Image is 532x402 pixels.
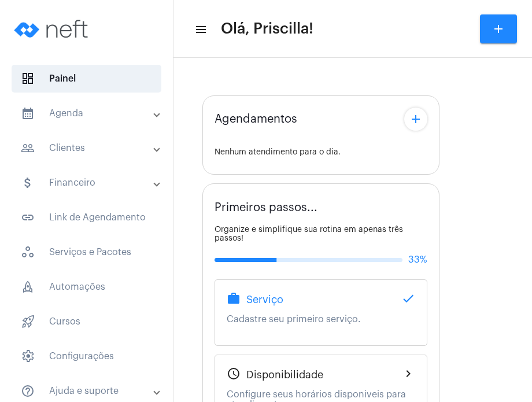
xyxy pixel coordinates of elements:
span: Configurações [12,342,161,370]
mat-expansion-panel-header: sidenav iconFinanceiro [7,169,173,197]
span: Serviços e Pacotes [12,238,161,266]
mat-icon: sidenav icon [21,141,35,155]
span: sidenav icon [21,245,35,259]
mat-icon: sidenav icon [21,176,35,190]
div: Nenhum atendimento para o dia. [215,148,427,157]
span: sidenav icon [21,72,35,86]
span: Link de Agendamento [12,204,161,231]
mat-panel-title: Agenda [21,106,154,120]
span: sidenav icon [21,315,35,329]
mat-icon: sidenav icon [21,106,35,120]
span: Automações [12,273,161,301]
span: Olá, Priscilla! [221,20,313,38]
span: Agendamentos [215,113,297,126]
mat-icon: sidenav icon [21,384,35,398]
mat-icon: chevron_right [401,367,415,381]
mat-panel-title: Clientes [21,141,154,155]
mat-icon: schedule [227,367,241,381]
span: sidenav icon [21,280,35,294]
span: Organize e simplifique sua rotina em apenas três passos! [215,226,403,242]
mat-icon: sidenav icon [194,23,206,36]
span: Disponibilidade [246,369,323,381]
span: Serviço [246,294,283,305]
mat-icon: sidenav icon [21,211,35,224]
mat-panel-title: Financeiro [21,176,154,190]
img: logo-neft-novo-2.png [9,6,96,52]
span: Cursos [12,308,161,335]
mat-expansion-panel-header: sidenav iconAgenda [7,99,173,127]
p: Cadastre seu primeiro serviço. [227,314,415,324]
mat-icon: add [492,22,505,36]
mat-icon: done [401,292,415,305]
span: sidenav icon [21,349,35,363]
mat-icon: add [409,112,423,126]
span: Primeiros passos... [215,201,317,214]
mat-expansion-panel-header: sidenav iconClientes [7,134,173,162]
span: Painel [12,65,161,93]
mat-panel-title: Ajuda e suporte [21,384,154,398]
mat-icon: work [227,292,241,305]
span: 33% [408,255,427,265]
